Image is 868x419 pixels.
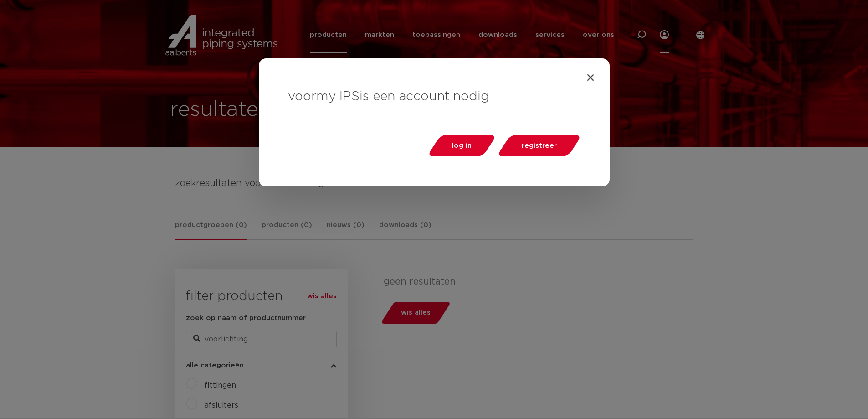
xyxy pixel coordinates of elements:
[522,142,557,149] span: registreer
[426,135,497,156] a: log in
[452,142,472,149] span: log in
[496,135,582,156] a: registreer
[586,73,595,82] a: Close
[288,88,580,106] h3: voor is een account nodig
[316,90,360,103] span: my IPS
